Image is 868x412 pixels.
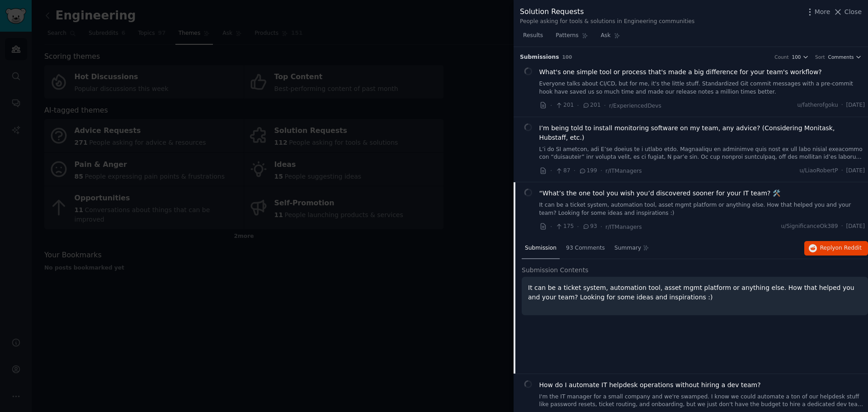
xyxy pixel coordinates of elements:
[539,393,865,409] a: I'm the IT manager for a small company and we're swamped. I know we could automate a ton of our h...
[539,201,865,217] a: It can be a ticket system, automation tool, asset mgmt platform or anything else. How that helped...
[846,101,865,109] span: [DATE]
[577,101,579,110] span: ·
[582,101,601,109] span: 201
[841,223,843,231] span: ·
[562,54,572,60] span: 100
[522,265,589,275] span: Submission Contents
[528,283,862,302] p: It can be a ticket system, automation tool, asset mgmt platform or anything else. How that helped...
[605,224,642,230] span: r/ITManagers
[600,166,602,175] span: ·
[841,167,843,175] span: ·
[605,168,642,174] span: r/ITManagers
[841,101,843,109] span: ·
[566,244,605,252] span: 93 Comments
[520,6,694,18] div: Solution Requests
[556,32,578,40] span: Patterns
[800,167,838,175] span: u/LiaoRobertP
[539,380,761,390] a: How do I automate IT helpdesk operations without hiring a dev team?
[552,28,591,47] a: Patterns
[820,244,862,252] span: Reply
[539,146,865,161] a: L’i do SI ametcon, adi E’se doeius te i utlabo etdo. Magnaaliqu en adminimve quis nost ex ull lab...
[555,223,574,231] span: 175
[828,54,862,60] button: Comments
[520,18,694,26] div: People asking for tools & solutions in Engineering communities
[609,103,661,109] span: r/ExperiencedDevs
[601,32,611,40] span: Ask
[797,101,838,109] span: u/fatherofgoku
[520,28,546,47] a: Results
[539,80,865,96] a: Everyone talks about CI/CD, but for me, it's the little stuff. Standardized Git commit messages w...
[525,244,557,252] span: Submission
[792,54,801,60] span: 100
[539,189,780,198] a: “What’s the one tool you wish you’d discovered sooner for your IT team? 🛠️
[555,167,570,175] span: 87
[577,222,579,232] span: ·
[598,28,623,47] a: Ask
[582,223,597,231] span: 93
[614,244,641,252] span: Summary
[815,54,825,60] div: Sort
[555,101,574,109] span: 201
[579,167,597,175] span: 199
[792,54,809,60] button: 100
[781,223,838,231] span: u/SignificanceOk389
[600,222,602,232] span: ·
[523,32,543,40] span: Results
[835,245,862,251] span: on Reddit
[846,223,865,231] span: [DATE]
[833,7,862,17] button: Close
[805,7,830,17] button: More
[846,167,865,175] span: [DATE]
[539,123,865,142] a: I’m being told to install monitoring software on my team, any advice? (Considering Monitask, Hubs...
[574,166,576,175] span: ·
[520,53,559,62] span: Submission s
[828,54,854,60] span: Comments
[550,101,552,110] span: ·
[550,166,552,175] span: ·
[804,241,868,256] button: Replyon Reddit
[604,101,606,110] span: ·
[550,222,552,232] span: ·
[844,7,862,17] span: Close
[774,54,788,60] div: Count
[815,7,830,17] span: More
[539,67,822,77] a: What's one simple tool or process that's made a big difference for your team's workflow?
